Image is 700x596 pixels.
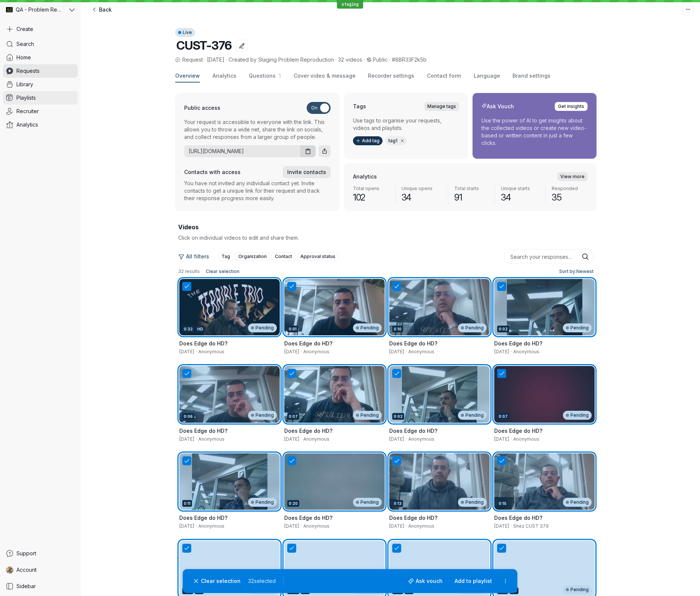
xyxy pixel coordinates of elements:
button: Add to playlist [450,575,496,587]
span: Anonymous [408,436,434,442]
div: 0:32 [182,326,194,332]
span: [DATE] [284,349,299,354]
div: 0:11 [182,500,192,507]
span: Overview [175,72,200,80]
a: Analytics [3,118,78,131]
button: Clear selection [189,575,245,587]
span: · [404,349,408,355]
span: [DATE] [179,523,194,529]
div: Pending [248,498,277,507]
span: [DATE] [179,349,194,354]
span: Shez CUST 379 [513,523,549,529]
span: · [334,56,338,63]
div: tag1 [385,136,407,145]
div: 0:15 [497,500,508,507]
span: Create [16,25,33,33]
span: · [509,523,513,529]
button: Ask vouch [403,575,447,587]
span: All filters [186,253,209,260]
span: · [362,56,366,63]
span: Manage tags [427,103,456,110]
button: Contact [272,252,295,261]
span: · [388,56,392,63]
div: 0:16 [182,587,193,594]
div: Pending [353,498,382,507]
button: Search [582,253,589,261]
img: Shez Katrak avatar [6,566,13,574]
button: Add tag [353,136,382,145]
h2: Videos [178,223,594,231]
span: Anonymous [513,349,539,354]
span: Sort by: Newest [559,268,594,275]
span: Does Edge do HD? [494,340,542,347]
button: QA - Problem Reproduction avatarQA - Problem Reproduction [3,3,78,16]
span: Public [373,56,388,63]
button: Approval status [297,252,339,261]
button: All filters [178,251,214,263]
h3: Contacts with access [184,168,241,176]
span: Clear selection [206,268,239,275]
span: Get insights [558,103,584,110]
span: Unique opens [402,186,442,192]
span: · [194,349,198,355]
button: Sort by:Newest [556,267,594,276]
span: 34 [402,192,442,204]
div: Pending [563,498,592,507]
span: Analytics [16,121,38,128]
span: [DATE] [494,436,509,442]
span: View more [560,173,585,180]
span: Anonymous [198,523,224,529]
span: Total starts [454,186,489,192]
span: Recorder settings [368,72,414,80]
span: · [299,349,303,355]
button: Get insights [555,102,588,111]
span: Responded [552,186,588,192]
a: Playlists [3,91,78,105]
div: Pending [563,411,592,420]
span: Approval status [300,253,335,260]
span: [DATE] [494,523,509,529]
span: · [404,523,408,529]
span: Questions [249,72,276,79]
div: 0:02 [497,326,509,332]
span: Does Edge do HD? [179,515,227,521]
span: Does Edge do HD? [389,428,437,434]
span: 32 results [178,268,200,274]
p: Click on individual videos to edit and share them. [178,234,381,242]
span: Language [474,72,500,80]
div: Pending [248,411,277,420]
span: Created by Staging Problem Reproduction [229,56,334,63]
span: Support [16,550,36,557]
span: · [224,56,229,63]
span: Anonymous [408,349,434,354]
span: Anonymous [408,523,434,529]
span: 35 [552,192,588,204]
span: 32 videos [338,56,362,63]
span: · [509,436,513,442]
button: Select all [203,267,242,276]
input: Search your responses... [504,249,594,264]
button: Copy URL [300,145,316,157]
span: Recruiter [16,108,39,115]
button: Edit title [236,40,248,52]
span: Anonymous [303,436,329,442]
a: Sidebar [3,580,78,593]
span: · [299,523,303,529]
div: 0:01 [287,326,298,332]
div: Pending [458,323,487,332]
span: Anonymous [303,349,329,354]
p: Your request is accessible to everyone with the link. This allows you to throw a wide net, share ... [184,118,331,141]
button: Share [319,145,331,157]
a: Search [3,37,78,51]
div: Pending [353,323,382,332]
span: Does Edge do HD? [494,428,542,434]
span: 1 [276,72,281,79]
span: [DATE] [389,523,404,529]
span: Unique starts [501,186,540,192]
span: 34 [501,192,540,204]
a: Home [3,51,78,64]
span: QA - Problem Reproduction [16,6,64,13]
a: [URL][DOMAIN_NAME] [184,148,297,155]
span: 91 [454,192,489,204]
span: [DATE] [389,349,404,354]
